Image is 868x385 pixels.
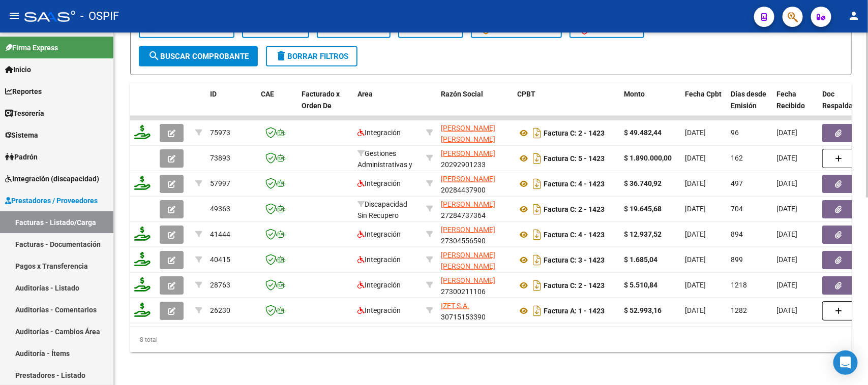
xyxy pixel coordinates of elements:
span: 75973 [210,129,230,137]
span: CAE [261,90,274,98]
span: Gestiones Administrativas y Otros [357,149,412,181]
span: 704 [731,205,743,213]
span: [PERSON_NAME] [441,200,495,208]
span: [DATE] [776,154,797,162]
strong: $ 49.482,44 [624,129,662,137]
i: Descargar documento [530,303,544,319]
div: 27300211106 [441,275,509,296]
i: Descargar documento [530,176,544,192]
strong: $ 12.937,52 [624,230,662,238]
mat-icon: person [848,10,860,22]
strong: Factura C: 4 - 1423 [544,180,605,188]
strong: $ 19.645,68 [624,205,662,213]
span: [PERSON_NAME] [441,226,495,234]
span: Fecha Cpbt [685,90,722,98]
div: 30715153390 [441,300,509,322]
datatable-header-cell: CAE [257,83,297,128]
span: Integración (discapacidad) [5,173,99,184]
span: [DATE] [776,255,797,264]
i: Descargar documento [530,201,544,217]
strong: Factura C: 2 - 1423 [544,281,605,290]
span: Integración [357,281,401,289]
button: Borrar Filtros [266,46,357,67]
span: - OSPIF [80,5,119,27]
span: Reportes [5,86,42,97]
span: 28763 [210,281,230,289]
span: [PERSON_NAME] [441,175,495,183]
i: Descargar documento [530,125,544,141]
span: 497 [731,179,743,187]
span: CPBT [517,90,535,98]
span: [DATE] [685,255,706,264]
span: [PERSON_NAME] [PERSON_NAME] [441,251,495,271]
button: Buscar Comprobante [139,46,258,67]
span: [DATE] [685,281,706,289]
span: 96 [731,129,739,137]
span: 894 [731,230,743,238]
div: 27326741332 [441,249,509,271]
i: Descargar documento [530,252,544,268]
span: [DATE] [776,306,797,314]
strong: Factura C: 4 - 1423 [544,231,605,239]
div: Open Intercom Messenger [833,350,858,375]
span: [DATE] [685,154,706,162]
datatable-header-cell: Facturado x Orden De [297,83,353,128]
span: 162 [731,154,743,162]
datatable-header-cell: CPBT [513,83,620,128]
i: Descargar documento [530,227,544,243]
strong: Factura C: 3 - 1423 [544,256,605,264]
strong: Factura C: 5 - 1423 [544,154,605,163]
span: Padrón [5,151,38,163]
span: Fecha Recibido [776,90,805,110]
i: Descargar documento [530,150,544,167]
span: Inicio [5,64,31,75]
datatable-header-cell: Razón Social [437,83,513,128]
span: Integración [357,230,401,238]
datatable-header-cell: ID [206,83,257,128]
i: Descargar documento [530,277,544,294]
div: 27273954479 [441,122,509,144]
span: Monto [624,90,645,98]
div: 20284437900 [441,173,509,195]
span: ID [210,90,217,98]
strong: $ 36.740,92 [624,179,662,187]
div: 27304556590 [441,224,509,245]
span: [PERSON_NAME] [PERSON_NAME] [441,124,495,144]
mat-icon: delete [275,50,287,62]
span: [DATE] [685,205,706,213]
mat-icon: menu [8,10,20,22]
strong: Factura C: 2 - 1423 [544,205,605,213]
span: [DATE] [776,129,797,137]
span: Prestadores / Proveedores [5,195,98,206]
span: 57997 [210,179,230,187]
span: 73893 [210,154,230,162]
span: Firma Express [5,42,58,53]
strong: $ 1.890.000,00 [624,154,672,162]
datatable-header-cell: Días desde Emisión [727,83,772,128]
span: 26230 [210,306,230,314]
datatable-header-cell: Fecha Recibido [772,83,818,128]
span: Facturado x Orden De [302,90,340,110]
span: Tesorería [5,108,44,119]
span: Integración [357,255,401,264]
span: Sistema [5,130,38,141]
strong: $ 52.993,16 [624,306,662,314]
span: [DATE] [776,179,797,187]
span: Area [357,90,373,98]
div: 27284737364 [441,199,509,220]
strong: $ 5.510,84 [624,281,657,289]
span: [DATE] [776,205,797,213]
span: [PERSON_NAME] [441,149,495,157]
span: 49363 [210,205,230,213]
span: Discapacidad Sin Recupero [357,200,407,220]
strong: $ 1.685,04 [624,255,657,264]
span: IZET S.A. [441,302,469,310]
span: Buscar Comprobante [148,52,249,61]
datatable-header-cell: Monto [620,83,681,128]
span: Días desde Emisión [731,90,766,110]
span: 41444 [210,230,230,238]
div: 8 total [130,327,852,352]
div: 20292901233 [441,148,509,169]
span: [PERSON_NAME] [441,276,495,284]
mat-icon: search [148,50,160,62]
